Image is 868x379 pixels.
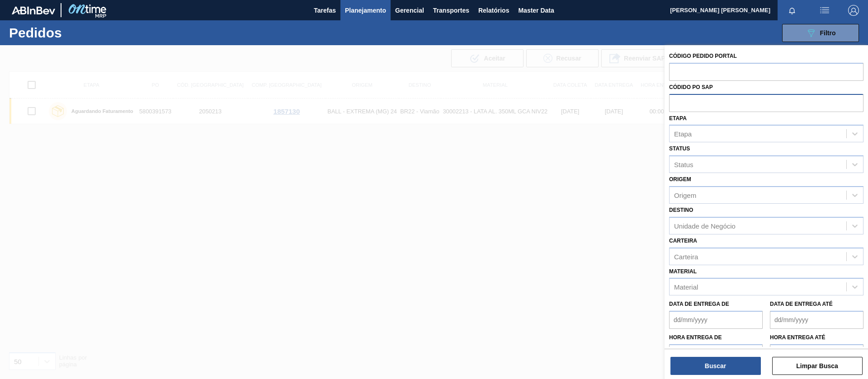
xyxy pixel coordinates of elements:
div: Status [674,161,693,168]
label: Código Pedido Portal [669,53,737,59]
input: dd/mm/yyyy [669,311,763,329]
div: Unidade de Negócio [674,222,736,229]
label: Destino [669,207,693,213]
label: Origem [669,176,691,182]
label: Etapa [669,115,687,122]
span: Filtro [820,29,836,37]
label: Data de Entrega até [770,301,833,307]
label: Códido PO SAP [669,84,713,90]
div: Origem [674,191,696,199]
div: Etapa [674,130,692,138]
h1: Pedidos [9,28,144,38]
span: Transportes [433,5,469,16]
span: Tarefas [314,5,336,16]
button: Notificações [778,4,807,17]
label: Material [669,268,697,275]
label: Carteira [669,238,697,244]
label: Status [669,145,690,152]
img: TNhmsLtSVTkK8tSr43FrP2fwEKptu5GPRR3wAAAABJRU5ErkJggg== [12,6,55,14]
span: Master Data [518,5,554,16]
input: dd/mm/yyyy [770,311,863,329]
span: Relatórios [478,5,509,16]
span: Planejamento [345,5,386,16]
button: Filtro [782,24,859,42]
span: Gerencial [395,5,424,16]
label: Data de Entrega de [669,301,729,307]
label: Hora entrega até [770,331,863,344]
img: Logout [848,5,859,16]
img: userActions [819,5,830,16]
div: Material [674,283,698,291]
label: Hora entrega de [669,331,763,344]
div: Carteira [674,253,698,260]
